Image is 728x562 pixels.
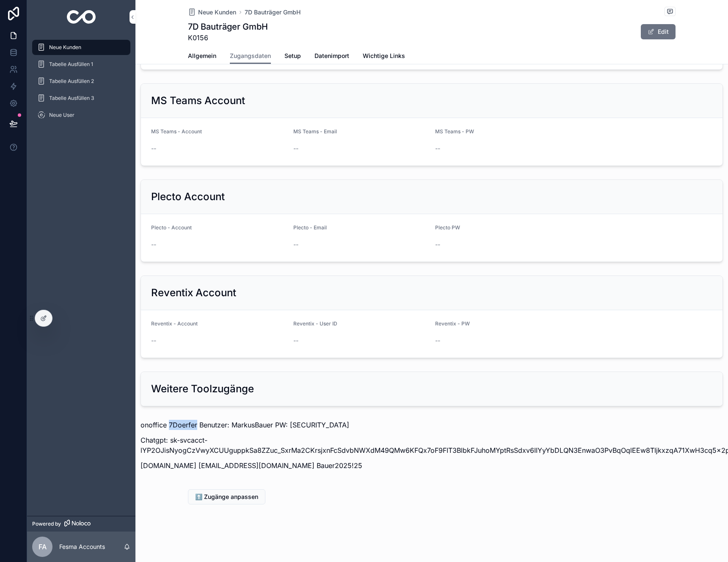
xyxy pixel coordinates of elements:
[59,543,105,551] p: Fesma Accounts
[151,128,202,135] span: MS Teams - Account
[32,521,61,527] span: Powered by
[230,52,271,60] span: Zugangsdaten
[27,34,135,134] div: scrollable content
[284,48,301,65] a: Setup
[39,542,47,552] span: FA
[188,21,268,33] h1: 7D Bauträger GmbH
[49,78,94,85] span: Tabelle Ausfüllen 2
[293,336,298,345] span: --
[141,420,723,430] p: onoffice 7Doerfer Benutzer: MarkusBauer PW: [SECURITY_DATA]
[67,10,96,24] img: App logo
[435,144,440,153] span: --
[435,128,474,135] span: MS Teams - PW
[32,74,130,89] a: Tabelle Ausfüllen 2
[230,48,271,64] a: Zugangsdaten
[27,516,135,532] a: Powered by
[49,44,81,51] span: Neue Kunden
[151,240,156,249] span: --
[435,240,440,249] span: --
[49,95,94,102] span: Tabelle Ausfüllen 3
[245,8,301,17] a: 7D Bauträger GmbH
[314,52,349,60] span: Datenimport
[32,91,130,106] a: Tabelle Ausfüllen 3
[49,112,74,118] span: Neue User
[151,286,236,300] h2: Reventix Account
[188,489,265,504] button: ⬆️ Zugänge anpassen
[188,48,216,65] a: Allgemein
[141,460,723,471] p: [DOMAIN_NAME] [EMAIL_ADDRESS][DOMAIN_NAME] Bauer2025!25
[188,8,236,17] a: Neue Kunden
[151,190,225,204] h2: Plecto Account
[151,144,156,153] span: --
[198,8,236,17] span: Neue Kunden
[293,240,298,249] span: --
[293,320,337,327] span: Reventix - User ID
[293,144,298,153] span: --
[151,336,156,345] span: --
[151,224,192,231] span: Plecto - Account
[141,435,723,455] p: Chatgpt: sk-svcacct-lYP2OJisNyogCzVwyXCUUguppkSa8ZZuc_SxrMa2CKrsjxnFcSdvbNWXdM49QMw6KFQx7oF9FIT3B...
[188,33,268,43] span: K0156
[188,52,216,60] span: Allgemein
[435,320,470,327] span: Reventix - PW
[284,52,301,60] span: Setup
[641,24,676,39] button: Edit
[49,61,93,68] span: Tabelle Ausfüllen 1
[32,107,130,123] a: Neue User
[151,94,245,107] h2: MS Teams Account
[363,52,405,60] span: Wichtige Links
[195,493,258,501] span: ⬆️ Zugänge anpassen
[435,224,460,231] span: Plecto PW
[435,336,440,345] span: --
[314,48,349,65] a: Datenimport
[32,57,130,72] a: Tabelle Ausfüllen 1
[363,48,405,65] a: Wichtige Links
[293,224,327,231] span: Plecto - Email
[293,128,337,135] span: MS Teams - Email
[151,382,254,396] h2: Weitere Toolzugänge
[32,40,130,55] a: Neue Kunden
[151,320,198,327] span: Reventix - Account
